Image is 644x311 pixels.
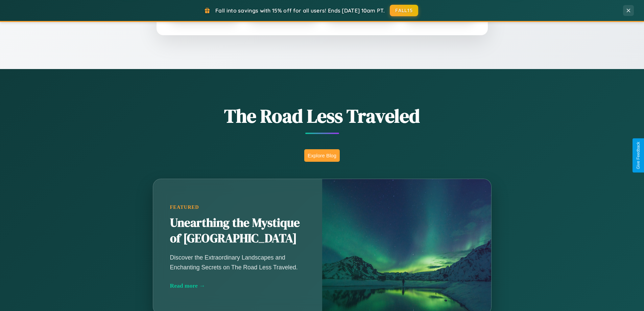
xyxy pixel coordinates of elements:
button: Explore Blog [304,149,340,162]
button: FALL15 [390,5,418,16]
span: Fall into savings with 15% off for all users! Ends [DATE] 10am PT. [215,7,385,14]
div: Give Feedback [636,142,641,169]
p: Discover the Extraordinary Landscapes and Enchanting Secrets on The Road Less Traveled. [170,253,305,272]
div: Featured [170,204,305,210]
h2: Unearthing the Mystique of [GEOGRAPHIC_DATA] [170,215,305,246]
h1: The Road Less Traveled [119,103,525,129]
div: Read more → [170,282,305,289]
